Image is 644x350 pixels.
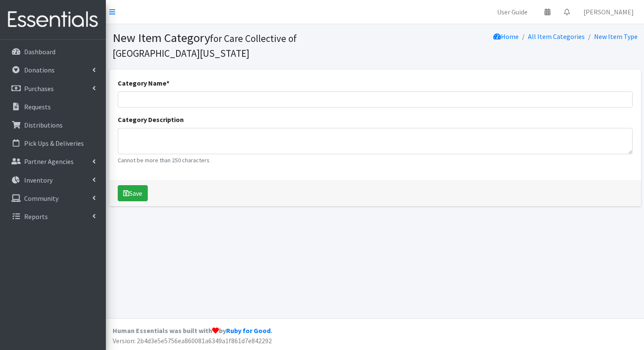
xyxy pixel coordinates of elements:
p: Distributions [24,121,63,129]
a: Partner Agencies [3,153,102,170]
small: for Care Collective of [GEOGRAPHIC_DATA][US_STATE] [113,32,297,59]
p: Requests [24,103,51,111]
a: New Item Type [594,32,638,41]
p: Inventory [24,176,53,184]
abbr: required [166,79,169,87]
p: Community [24,194,58,203]
p: Purchases [24,84,54,93]
a: Dashboard [3,43,102,60]
a: Pick Ups & Deliveries [3,135,102,152]
a: Home [493,32,519,41]
span: Version: 2b4d3e5e5756ea860081a6349a1f861d7e842292 [113,336,272,345]
p: Partner Agencies [24,157,74,166]
p: Dashboard [24,47,55,56]
a: [PERSON_NAME] [577,3,641,20]
a: Requests [3,98,102,115]
strong: Human Essentials was built with by . [113,326,272,335]
button: Save [118,185,148,201]
p: Donations [24,66,55,74]
label: Category Name [118,78,169,88]
small: Cannot be more than 250 characters [118,156,633,165]
a: Community [3,190,102,207]
a: Ruby for Good [226,326,271,335]
p: Pick Ups & Deliveries [24,139,84,147]
a: Distributions [3,117,102,133]
h1: New Item Category [113,31,372,60]
p: Reports [24,212,48,221]
label: Category Description [118,114,184,125]
a: Donations [3,61,102,78]
a: Reports [3,208,102,225]
a: Inventory [3,172,102,189]
a: User Guide [490,3,534,20]
img: HumanEssentials [3,6,102,34]
a: All Item Categories [528,32,585,41]
a: Purchases [3,80,102,97]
